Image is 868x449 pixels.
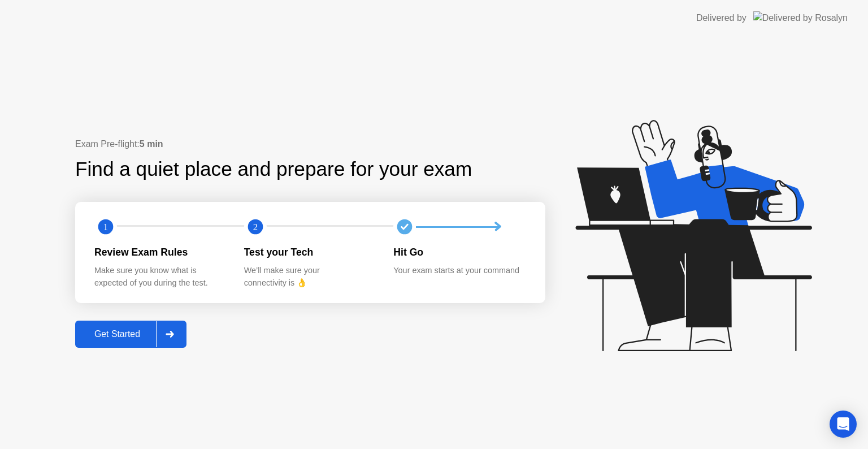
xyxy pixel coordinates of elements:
[103,222,108,232] text: 1
[75,137,545,151] div: Exam Pre-flight:
[244,245,376,260] div: Test your Tech
[753,11,848,24] img: Delivered by Rosalyn
[94,265,226,289] div: Make sure you know what is expected of you during the test.
[830,411,857,438] div: Open Intercom Messenger
[140,139,163,149] b: 5 min
[253,222,258,232] text: 2
[696,11,747,25] div: Delivered by
[75,321,186,348] button: Get Started
[393,265,525,277] div: Your exam starts at your command
[244,265,376,289] div: We’ll make sure your connectivity is 👌
[75,154,474,184] div: Find a quiet place and prepare for your exam
[393,245,525,260] div: Hit Go
[79,329,156,339] div: Get Started
[94,245,226,260] div: Review Exam Rules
